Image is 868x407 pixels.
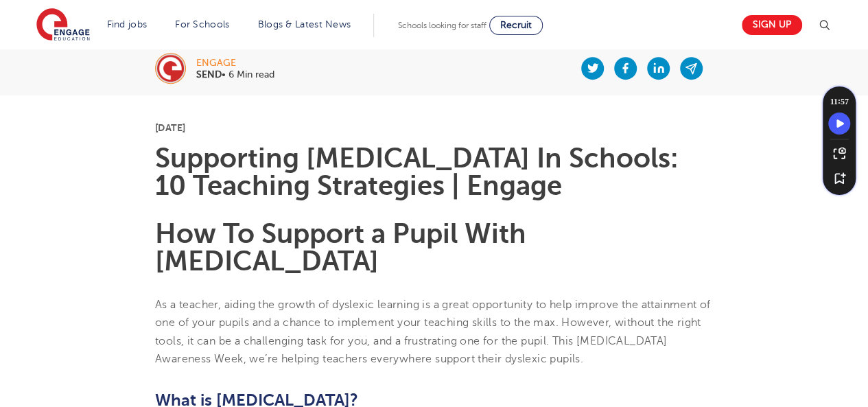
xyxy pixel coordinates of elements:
a: Recruit [489,16,543,35]
a: Blogs & Latest News [258,19,351,30]
span: Schools looking for staff [398,21,486,30]
h1: Supporting [MEDICAL_DATA] In Schools: 10 Teaching Strategies | Engage [155,145,713,200]
a: Find jobs [107,19,148,30]
b: SEND [196,69,222,80]
p: [DATE] [155,123,713,132]
b: How To Support a Pupil With [MEDICAL_DATA] [155,218,526,277]
span: As a teacher, aiding the growth of dyslexic learning is a great opportunity to help improve the a... [155,299,711,365]
div: engage [196,58,274,68]
a: For Schools [175,19,229,30]
img: Engage Education [36,8,90,43]
span: Recruit [500,20,532,30]
a: Sign up [742,15,802,35]
p: • 6 Min read [196,70,274,80]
